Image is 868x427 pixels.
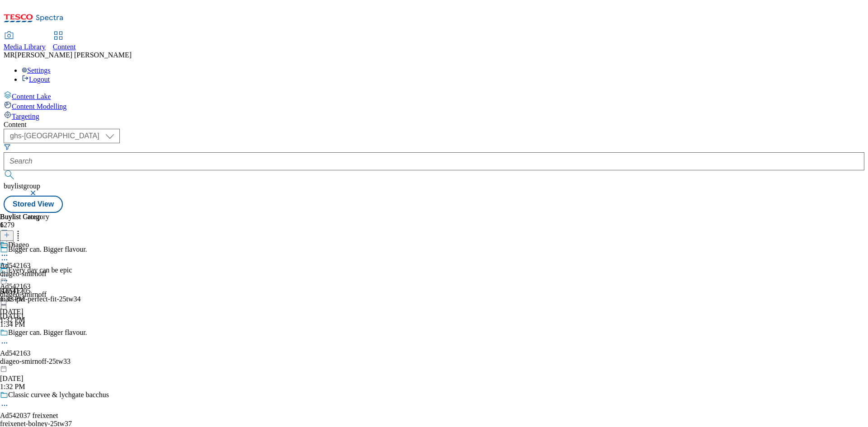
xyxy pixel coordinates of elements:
[4,143,11,150] svg: Search Filters
[4,32,46,51] a: Media Library
[8,328,87,337] div: Bigger can. Bigger flavour.
[4,111,864,121] a: Targeting
[4,51,15,59] span: MR
[4,196,63,213] button: Stored View
[22,66,51,74] a: Settings
[4,101,864,111] a: Content Modelling
[4,182,40,190] span: buylistgroup
[8,245,87,253] div: Bigger can. Bigger flavour.
[12,113,39,120] span: Targeting
[8,391,109,399] div: Classic curvee & lychgate bacchus
[12,103,66,110] span: Content Modelling
[22,75,50,83] a: Logout
[4,91,864,101] a: Content Lake
[15,51,132,59] span: [PERSON_NAME] [PERSON_NAME]
[12,93,51,100] span: Content Lake
[4,152,864,170] input: Search
[53,43,76,51] span: Content
[53,32,76,51] a: Content
[4,121,864,129] div: Content
[8,241,29,249] div: Diageo
[4,43,46,51] span: Media Library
